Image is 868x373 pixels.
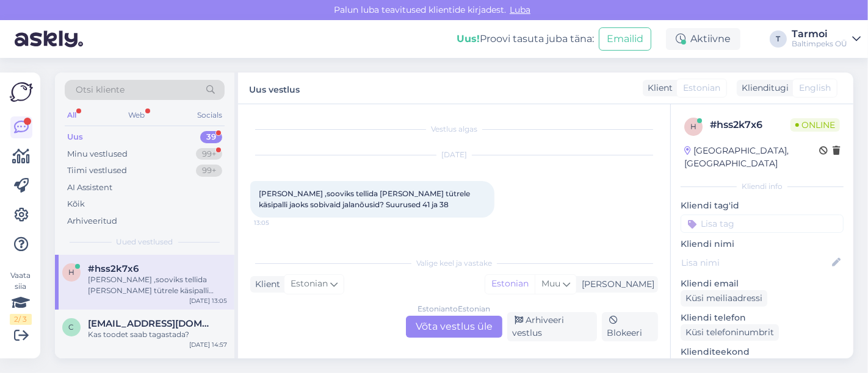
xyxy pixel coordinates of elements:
[792,39,847,49] div: Baltimpeks OÜ
[681,181,844,192] div: Kliendi info
[681,256,830,269] input: Lisa nimi
[254,218,300,227] span: 13:05
[506,4,534,15] span: Luba
[681,215,844,233] input: Lisa tag
[196,148,222,160] div: 99+
[10,314,32,325] div: 2 / 3
[599,27,651,51] button: Emailid
[67,198,85,210] div: Kõik
[250,149,658,160] div: [DATE]
[457,33,480,44] b: Uus!
[250,124,658,135] div: Vestlus algas
[195,107,225,123] div: Socials
[10,270,32,325] div: Vaata siia
[710,118,790,132] div: # hss2k7x6
[250,258,658,269] div: Valige keel ja vastake
[683,82,720,94] span: Estonian
[67,148,128,160] div: Minu vestlused
[418,304,491,314] div: Estonian to Estonian
[67,215,117,227] div: Arhiveeritud
[88,263,139,274] span: #hss2k7x6
[790,118,840,132] span: Online
[250,278,280,291] div: Klient
[770,30,787,48] div: T
[69,322,74,332] span: c
[666,28,740,50] div: Aktiivne
[485,275,535,293] div: Estonian
[681,199,844,212] p: Kliendi tag'id
[117,236,173,247] span: Uued vestlused
[406,316,502,338] div: Võta vestlus üle
[126,107,148,123] div: Web
[196,165,222,177] div: 99+
[67,131,83,143] div: Uus
[792,29,847,39] div: Tarmoi
[88,274,227,296] div: [PERSON_NAME] ,sooviks tellida [PERSON_NAME] tütrele käsipalli jaoks sobivaid jalanõusid? Suuruse...
[681,277,844,290] p: Kliendi email
[200,131,222,143] div: 39
[737,82,789,94] div: Klienditugi
[577,278,654,291] div: [PERSON_NAME]
[681,311,844,324] p: Kliendi telefon
[76,83,125,96] span: Otsi kliente
[681,346,844,358] p: Klienditeekond
[67,165,127,177] div: Tiimi vestlused
[457,32,594,46] div: Proovi tasuta juba täna:
[681,290,767,307] div: Küsi meiliaadressi
[792,29,861,49] a: TarmoiBaltimpeks OÜ
[68,268,74,277] span: h
[681,238,844,250] p: Kliendi nimi
[259,189,472,209] span: [PERSON_NAME] ,sooviks tellida [PERSON_NAME] tütrele käsipalli jaoks sobivaid jalanõusid? Suuruse...
[681,324,779,341] div: Küsi telefoninumbrit
[291,277,328,291] span: Estonian
[65,107,79,123] div: All
[643,82,673,94] div: Klient
[67,182,112,194] div: AI Assistent
[88,329,227,340] div: Kas toodet saab tagastada?
[684,144,819,170] div: [GEOGRAPHIC_DATA], [GEOGRAPHIC_DATA]
[88,318,215,329] span: celenasangernebo@gmail.com
[10,82,33,102] img: Askly Logo
[602,312,658,341] div: Blokeeri
[541,278,560,289] span: Muu
[799,82,831,94] span: English
[189,296,227,305] div: [DATE] 13:05
[690,122,696,131] span: h
[189,340,227,349] div: [DATE] 14:57
[507,312,597,341] div: Arhiveeri vestlus
[249,80,300,96] label: Uus vestlus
